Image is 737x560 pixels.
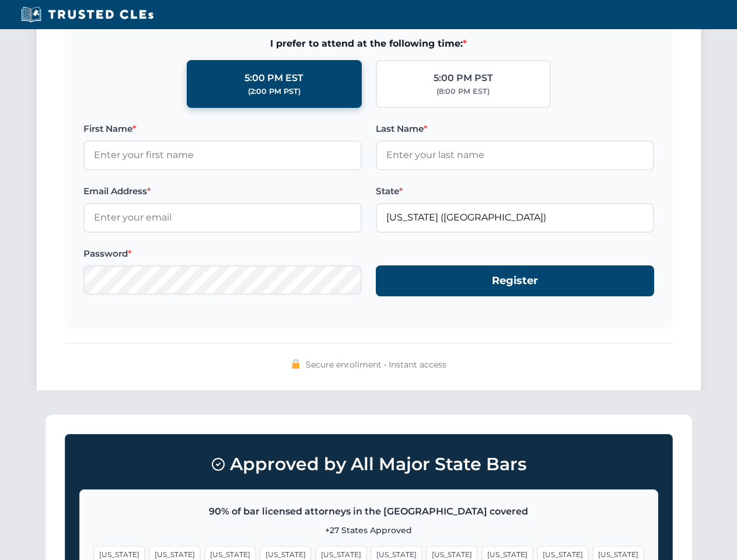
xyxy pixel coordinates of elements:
[376,265,654,296] button: Register
[83,203,362,232] input: Enter your email
[83,36,654,51] span: I prefer to attend at the following time:
[83,247,362,261] label: Password
[244,71,303,86] div: 5:00 PM EST
[18,6,157,23] img: Trusted CLEs
[83,122,362,136] label: First Name
[376,141,654,170] input: Enter your last name
[248,86,301,97] div: (2:00 PM PST)
[434,71,493,86] div: 5:00 PM PST
[83,184,362,198] label: Email Address
[306,358,446,371] span: Secure enrollment • Instant access
[376,203,654,232] input: Florida (FL)
[291,359,301,369] img: 🔒
[94,504,644,519] p: 90% of bar licensed attorneys in the [GEOGRAPHIC_DATA] covered
[436,86,490,97] div: (8:00 PM EST)
[376,122,654,136] label: Last Name
[94,524,644,537] p: +27 States Approved
[376,184,654,198] label: State
[83,141,362,170] input: Enter your first name
[79,449,658,480] h3: Approved by All Major State Bars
